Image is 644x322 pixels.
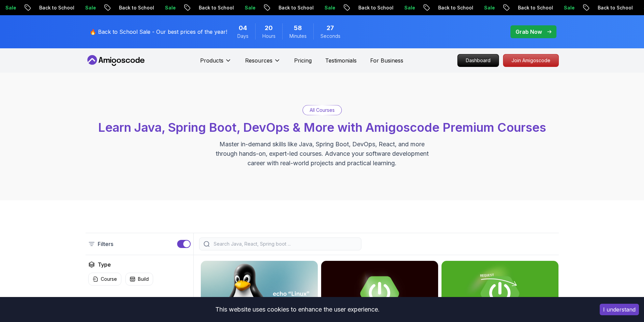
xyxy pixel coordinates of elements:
a: For Business [370,56,403,65]
button: Course [88,273,121,286]
a: Join Amigoscode [503,54,559,67]
p: Grab Now [516,28,542,36]
span: Seconds [320,33,340,40]
a: Dashboard [457,54,499,67]
p: All Courses [310,107,335,114]
p: Back to School [423,4,469,11]
h2: Type [98,261,111,269]
a: Pricing [294,56,312,65]
p: Filters [98,240,113,248]
p: Sale [229,4,251,11]
p: Back to School [343,4,389,11]
span: 20 Hours [265,23,273,33]
span: Hours [262,33,276,40]
span: Minutes [289,33,307,40]
input: Search Java, React, Spring boot ... [212,241,357,247]
p: Back to School [502,4,548,11]
a: Testimonials [325,56,357,65]
div: This website uses cookies to enhance the user experience. [5,302,590,317]
p: Back to School [103,4,149,11]
p: Sale [548,4,570,11]
p: Course [101,276,117,282]
p: Build [138,276,149,282]
p: Dashboard [458,54,499,67]
p: Sale [389,4,410,11]
button: Build [125,273,153,286]
p: Sale [469,4,490,11]
p: Resources [245,56,272,65]
span: Learn Java, Spring Boot, DevOps & More with Amigoscode Premium Courses [98,120,546,135]
span: 27 Seconds [327,23,334,33]
p: Back to School [263,4,309,11]
span: Days [237,33,248,40]
button: Accept cookies [600,304,639,315]
p: Sale [309,4,331,11]
p: Back to School [582,4,628,11]
span: 58 Minutes [294,23,302,33]
span: 4 Days [239,23,247,33]
p: Join Amigoscode [503,54,558,67]
p: Sale [149,4,171,11]
p: Sale [70,4,91,11]
p: 🔥 Back to School Sale - Our best prices of the year! [90,28,227,36]
p: Back to School [24,4,70,11]
p: Products [200,56,223,65]
button: Resources [245,56,281,70]
p: Back to School [183,4,229,11]
button: Products [200,56,232,70]
p: Master in-demand skills like Java, Spring Boot, DevOps, React, and more through hands-on, expert-... [209,140,436,168]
